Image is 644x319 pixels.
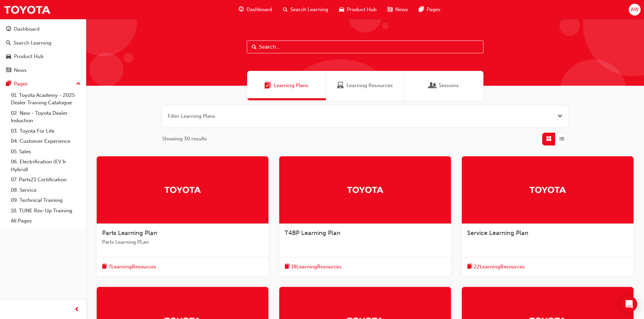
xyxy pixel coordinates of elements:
img: Trak [164,184,201,195]
a: 09. Technical Training [8,195,84,206]
span: List [559,135,564,143]
span: news-icon [6,68,11,74]
span: T4BP Learning Plan [285,229,340,237]
img: Trak [3,2,51,17]
span: 22 Learning Resources [474,263,525,271]
button: book-icon7LearningResources [102,263,156,271]
a: 03. Toyota For Life [8,126,84,136]
span: Sessions [429,82,436,89]
button: Pages [3,78,84,90]
span: car-icon [339,5,344,14]
button: Open the filter [557,112,563,120]
input: Search... [247,41,483,53]
a: Product Hub [3,50,84,63]
span: book-icon [285,263,290,271]
span: 7 Learning Resources [109,263,156,271]
span: guage-icon [239,5,244,14]
a: car-iconProduct Hub [334,3,382,17]
a: news-iconNews [382,3,413,17]
span: AW [631,6,639,14]
a: All Pages [8,216,84,226]
span: up-icon [76,80,81,88]
a: Dashboard [3,23,84,35]
div: Pages [14,80,28,88]
a: Learning ResourcesLearning Resources [326,71,405,100]
span: book-icon [467,263,472,271]
a: 04. Customer Experience [8,136,84,147]
span: pages-icon [419,5,424,14]
span: Sessions [439,82,459,89]
div: News [14,67,27,74]
span: Learning Plans [274,82,308,89]
span: Grid [546,135,551,143]
a: Learning PlansLearning Plans [247,71,326,100]
span: news-icon [387,5,392,14]
div: Search Learning [14,39,51,47]
button: book-icon18LearningResources [285,263,341,271]
span: Parts Learning PLan [102,238,263,246]
a: 01. Toyota Academy - 2025 Dealer Training Catalogue [8,90,84,108]
span: guage-icon [6,26,11,32]
a: SessionsSessions [405,71,483,100]
span: Service Learning Plan [467,229,528,237]
a: TrakT4BP Learning Planbook-icon18LearningResources [279,156,451,276]
span: Parts Learning Plan [102,229,157,237]
span: Learning Resources [337,82,344,89]
a: News [3,64,84,77]
a: TrakService Learning Planbook-icon22LearningResources [462,156,634,276]
a: 05. Sales [8,147,84,157]
a: 07. Parts21 Certification [8,175,84,185]
a: search-iconSearch Learning [278,3,334,17]
a: TrakParts Learning PlanParts Learning PLanbook-icon7LearningResources [97,156,268,276]
span: pages-icon [6,81,11,87]
img: Trak [529,184,566,195]
div: Open Intercom Messenger [621,296,637,312]
a: 08. Service [8,185,84,195]
img: Trak [347,184,384,195]
div: Dashboard [14,25,40,33]
button: DashboardSearch LearningProduct HubNews [3,22,84,78]
a: 06. Electrification (EV & Hybrid) [8,157,84,175]
a: Search Learning [3,37,84,49]
a: pages-iconPages [413,3,446,17]
span: 18 Learning Resources [291,263,341,271]
button: book-icon22LearningResources [467,263,525,271]
span: Showing 30 results [162,135,207,143]
span: Pages [427,6,440,14]
span: Learning Plans [264,82,271,89]
span: car-icon [6,54,11,60]
span: Search [252,43,257,51]
div: Product Hub [14,53,44,60]
span: News [395,6,408,14]
span: Learning Resources [347,82,393,89]
span: Product Hub [347,6,377,14]
span: prev-icon [74,305,79,314]
button: AW [629,4,641,16]
span: Search Learning [290,6,328,14]
a: 02. New - Toyota Dealer Induction [8,108,84,126]
a: 10. TUNE Rev-Up Training [8,206,84,216]
span: search-icon [6,40,11,46]
span: search-icon [283,5,288,14]
span: Dashboard [246,6,272,14]
span: book-icon [102,263,107,271]
a: guage-iconDashboard [233,3,278,17]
